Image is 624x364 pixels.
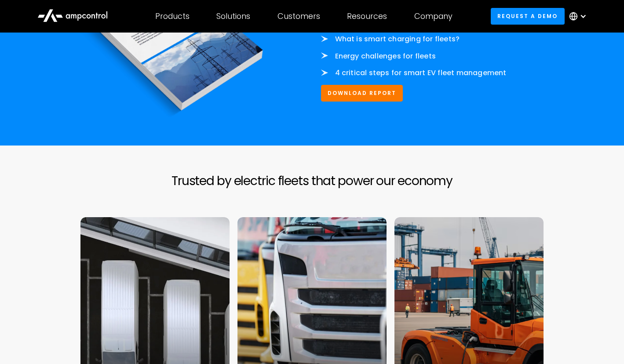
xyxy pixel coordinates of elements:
[172,174,452,189] h2: Trusted by electric fleets that power our economy
[277,11,320,21] div: Customers
[347,11,387,21] div: Resources
[321,85,403,101] a: Download Report
[414,11,452,21] div: Company
[491,8,565,24] a: Request a demo
[216,11,250,21] div: Solutions
[321,68,587,78] li: 4 critical steps for smart EV fleet management
[321,34,587,44] li: What is smart charging for fleets?
[155,11,190,21] div: Products
[321,51,587,61] li: Energy challenges for fleets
